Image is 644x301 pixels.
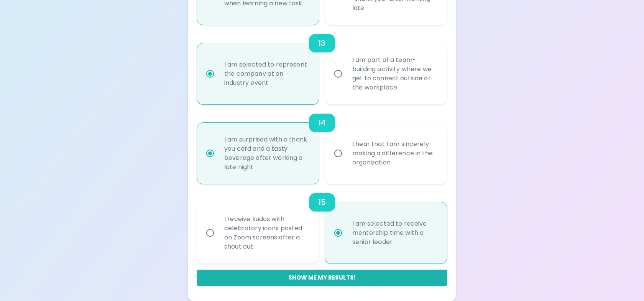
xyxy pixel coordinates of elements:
div: choice-group-check [197,25,447,104]
div: I receive kudos with celebratory icons posted on Zoom screens after a shout out [218,205,315,260]
div: I am selected to receive mentorship time with a senior leader [346,210,443,256]
h6: 15 [318,196,326,208]
div: choice-group-check [197,184,447,264]
div: I am selected to represent the company at an industry event [218,51,315,97]
div: I am part of a team-building activity where we get to connect outside of the workplace [346,46,443,101]
button: Show me my results! [197,270,447,286]
h6: 14 [318,117,326,129]
div: I hear that I am sincerely making a difference in the organization [346,130,443,176]
div: I am surprised with a thank you card and a tasty beverage after working a late night [218,126,315,181]
div: choice-group-check [197,104,447,184]
h6: 13 [318,37,325,49]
